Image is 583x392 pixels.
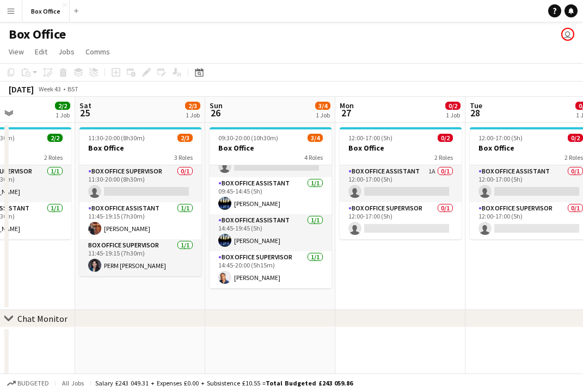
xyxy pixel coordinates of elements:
[174,153,193,161] span: 3 Roles
[338,107,354,119] span: 27
[210,251,332,288] app-card-role: Box Office Supervisor1/114:45-20:00 (5h15m)[PERSON_NAME]
[56,111,70,119] div: 1 Job
[58,47,75,57] span: Jobs
[438,134,453,142] span: 0/2
[9,47,24,57] span: View
[47,134,63,142] span: 2/2
[177,134,193,142] span: 2/3
[79,239,201,276] app-card-role: Box Office Supervisor1/111:45-19:15 (7h30m)PERM [PERSON_NAME]
[79,202,201,239] app-card-role: Box Office Assistant1/111:45-19:15 (7h30m)[PERSON_NAME]
[210,214,332,251] app-card-role: Box Office Assistant1/114:45-19:45 (5h)[PERSON_NAME]
[79,143,201,153] h3: Box Office
[210,177,332,214] app-card-role: Box Office Assistant1/109:45-14:45 (5h)[PERSON_NAME]
[60,379,86,387] span: All jobs
[348,134,392,142] span: 12:00-17:00 (5h)
[17,379,49,387] span: Budgeted
[9,84,34,95] div: [DATE]
[35,47,47,57] span: Edit
[79,101,91,110] span: Sat
[88,134,145,142] span: 11:30-20:00 (8h30m)
[44,153,63,161] span: 2 Roles
[561,28,574,41] app-user-avatar: Millie Haldane
[30,45,52,59] a: Edit
[95,379,353,387] div: Salary £243 049.31 + Expenses £0.00 + Subsistence £10.55 =
[568,134,583,142] span: 0/2
[79,165,201,202] app-card-role: Box Office Supervisor0/111:30-20:00 (8h30m)
[564,153,583,161] span: 2 Roles
[85,47,110,57] span: Comms
[9,26,66,42] h1: Box Office
[316,111,330,119] div: 1 Job
[434,153,453,161] span: 2 Roles
[304,153,323,161] span: 4 Roles
[315,102,330,110] span: 3/4
[340,101,354,110] span: Mon
[468,107,482,119] span: 28
[79,127,201,276] app-job-card: 11:30-20:00 (8h30m)2/3Box Office3 RolesBox Office Supervisor0/111:30-20:00 (8h30m) Box Office Ass...
[5,377,51,389] button: Budgeted
[4,45,28,59] a: View
[308,134,323,142] span: 3/4
[55,102,70,110] span: 2/2
[478,134,523,142] span: 12:00-17:00 (5h)
[446,111,460,119] div: 1 Job
[266,379,353,387] span: Total Budgeted £243 059.86
[218,134,278,142] span: 09:30-20:00 (10h30m)
[445,102,461,110] span: 0/2
[81,45,114,59] a: Comms
[17,313,67,324] div: Chat Monitor
[208,107,223,119] span: 26
[340,127,462,239] app-job-card: 12:00-17:00 (5h)0/2Box Office2 RolesBox Office Assistant1A0/112:00-17:00 (5h) Box Office Supervis...
[340,165,462,202] app-card-role: Box Office Assistant1A0/112:00-17:00 (5h)
[470,101,482,110] span: Tue
[54,45,79,59] a: Jobs
[210,143,332,153] h3: Box Office
[67,85,78,93] div: BST
[340,202,462,239] app-card-role: Box Office Supervisor0/112:00-17:00 (5h)
[36,85,63,93] span: Week 43
[78,107,91,119] span: 25
[210,127,332,288] app-job-card: 09:30-20:00 (10h30m)3/4Box Office4 RolesBox Office Supervisor0/109:30-14:45 (5h15m) Box Office As...
[185,102,200,110] span: 2/3
[186,111,200,119] div: 1 Job
[22,1,70,22] button: Box Office
[340,143,462,153] h3: Box Office
[210,101,223,110] span: Sun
